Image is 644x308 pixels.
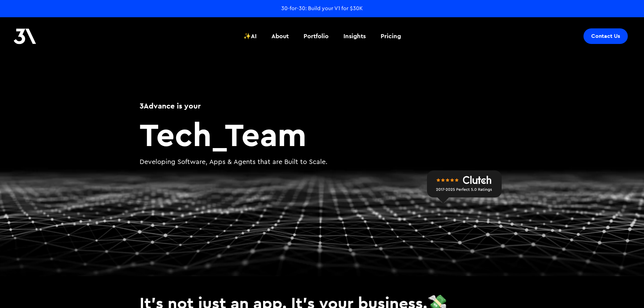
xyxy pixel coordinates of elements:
div: ✨AI [243,32,257,41]
a: Pricing [377,24,405,49]
a: 30-for-30: Build your V1 for $30K [281,5,363,12]
div: Contact Us [591,33,620,40]
a: Portfolio [300,24,333,49]
a: ✨AI [239,24,261,49]
h1: 3Advance is your [140,100,505,111]
div: About [271,32,289,41]
p: Developing Software, Apps & Agents that are Built to Scale. [140,157,505,167]
a: Contact Us [583,28,628,44]
a: Insights [339,24,370,49]
h2: Team [140,118,505,150]
div: Portfolio [304,32,329,41]
span: Tech [140,114,212,155]
span: _ [212,114,225,155]
div: Pricing [381,32,401,41]
div: Insights [343,32,366,41]
a: About [267,24,293,49]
